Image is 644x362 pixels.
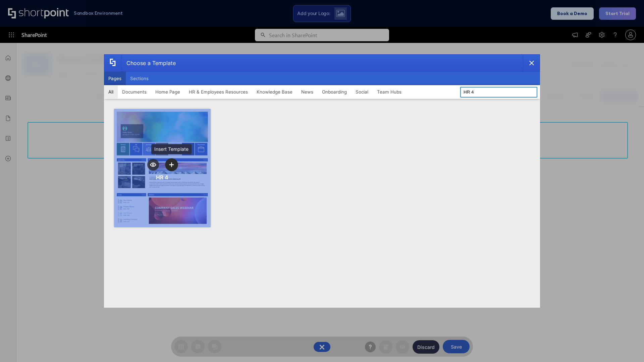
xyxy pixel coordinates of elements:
[126,72,153,85] button: Sections
[252,85,297,99] button: Knowledge Base
[297,85,318,99] button: News
[610,330,644,362] iframe: Chat Widget
[104,54,540,308] div: template selector
[121,55,176,71] div: Choose a Template
[460,87,537,98] input: Search
[151,85,184,99] button: Home Page
[373,85,406,99] button: Team Hubs
[104,85,118,99] button: All
[318,85,351,99] button: Onboarding
[118,85,151,99] button: Documents
[184,85,252,99] button: HR & Employees Resources
[104,72,126,85] button: Pages
[156,174,168,181] div: HR 4
[351,85,373,99] button: Social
